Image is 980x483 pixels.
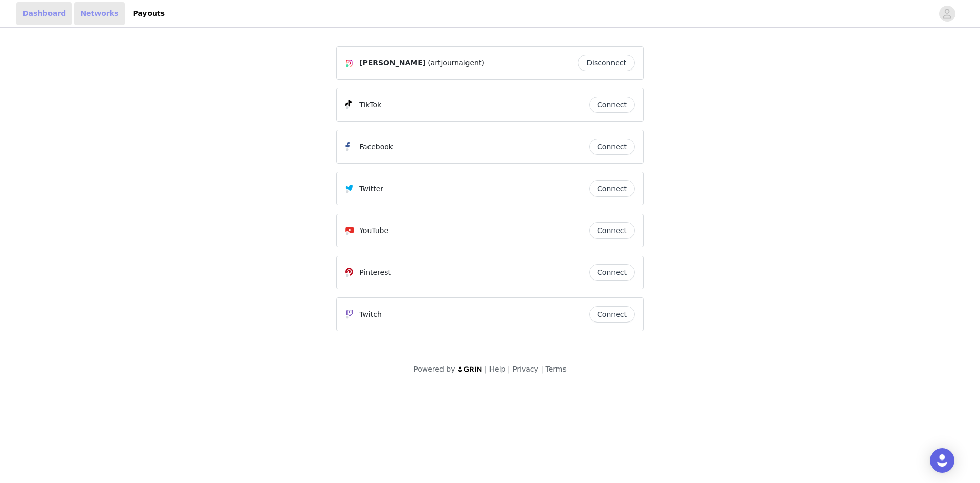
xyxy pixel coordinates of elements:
[127,2,171,25] a: Payouts
[508,365,510,373] span: |
[359,100,381,110] p: TikTok
[359,58,426,68] span: [PERSON_NAME]
[541,365,543,373] span: |
[589,97,635,113] button: Connect
[359,183,383,194] p: Twitter
[589,264,635,281] button: Connect
[428,58,484,68] span: (artjournalgent)
[942,6,952,22] div: avatar
[578,55,635,71] button: Disconnect
[74,2,125,25] a: Networks
[930,448,954,473] div: Open Intercom Messenger
[545,365,566,373] a: Terms
[359,267,391,278] p: Pinterest
[589,180,635,197] button: Connect
[359,225,388,236] p: YouTube
[589,139,635,155] button: Connect
[413,365,455,373] span: Powered by
[485,365,487,373] span: |
[359,142,393,152] p: Facebook
[512,365,538,373] a: Privacy
[16,2,72,25] a: Dashboard
[345,59,353,67] img: Instagram Icon
[457,366,483,373] img: logo
[589,306,635,323] button: Connect
[589,222,635,239] button: Connect
[489,365,506,373] a: Help
[359,309,382,320] p: Twitch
